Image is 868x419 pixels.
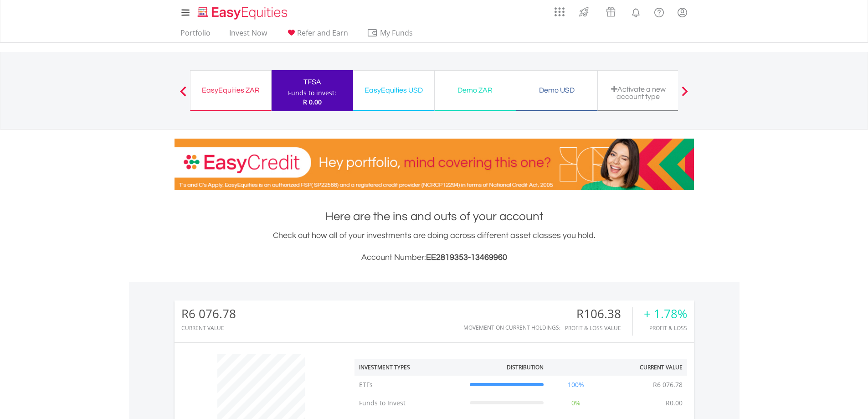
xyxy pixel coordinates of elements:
img: grid-menu-icon.svg [555,7,565,17]
div: Demo USD [522,84,592,97]
div: CURRENT VALUE [181,325,236,331]
td: R6 076.78 [648,376,687,394]
img: vouchers-v2.svg [603,5,618,19]
a: Refer and Earn [282,28,352,42]
img: EasyCredit Promotion Banner [175,139,694,190]
a: FAQ's and Support [647,2,671,21]
div: Check out how all of your investments are doing across different asset classes you hold. [175,229,694,264]
div: Distribution [507,363,544,371]
a: My Profile [671,2,694,22]
a: Vouchers [597,2,624,19]
div: Profit & Loss Value [565,325,632,331]
div: TFSA [277,76,348,88]
a: Home page [194,2,291,21]
span: R 0.00 [303,98,322,106]
img: thrive-v2.svg [576,5,591,19]
div: Demo ZAR [440,84,510,97]
span: My Funds [367,27,426,39]
div: EasyEquities USD [359,84,429,97]
div: Profit & Loss [644,325,687,331]
h3: Account Number: [175,251,694,264]
td: ETFs [354,376,465,394]
a: AppsGrid [549,2,570,17]
div: R106.38 [565,307,632,321]
th: Current Value [604,359,687,376]
div: Activate a new account type [603,85,673,100]
td: 0% [548,394,604,412]
td: 100% [548,376,604,394]
div: Funds to invest: [288,88,336,98]
h1: Here are the ins and outs of your account [175,208,694,225]
div: EasyEquities ZAR [196,84,266,97]
a: Notifications [624,2,647,21]
a: Invest Now [226,28,271,42]
div: + 1.78% [644,307,687,321]
img: EasyEquities_Logo.png [196,5,291,21]
div: Movement on Current Holdings: [463,325,560,331]
td: R0.00 [661,394,687,412]
th: Investment Types [354,359,465,376]
td: Funds to Invest [354,394,465,412]
span: EE2819353-13469960 [426,253,507,262]
a: Portfolio [177,28,214,42]
span: Refer and Earn [297,28,348,38]
div: R6 076.78 [181,307,236,321]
